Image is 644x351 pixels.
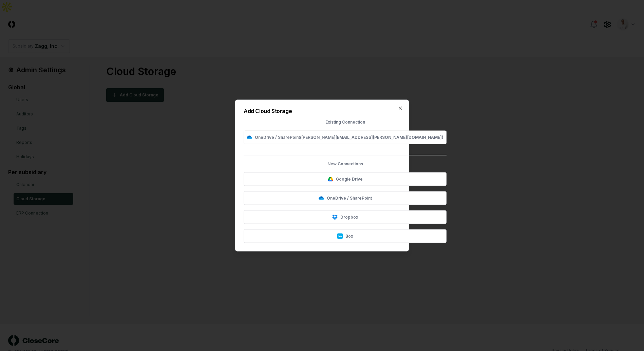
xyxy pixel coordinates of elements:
[244,172,447,186] button: Google Drive
[244,229,447,243] button: Box
[247,136,252,139] img: OneDrive / SharePoint
[244,119,447,125] div: Existing Connection
[244,108,447,114] h2: Add Cloud Storage
[319,197,324,200] img: OneDrive
[244,210,447,224] button: Dropbox
[244,191,447,205] button: OneDrive / SharePoint
[337,234,343,239] img: Box
[244,161,447,167] div: New Connections
[244,131,447,144] button: OneDrive / SharePoint([PERSON_NAME][EMAIL_ADDRESS][PERSON_NAME][DOMAIN_NAME])
[332,215,338,220] img: Dropbox
[328,177,333,181] img: Google Drive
